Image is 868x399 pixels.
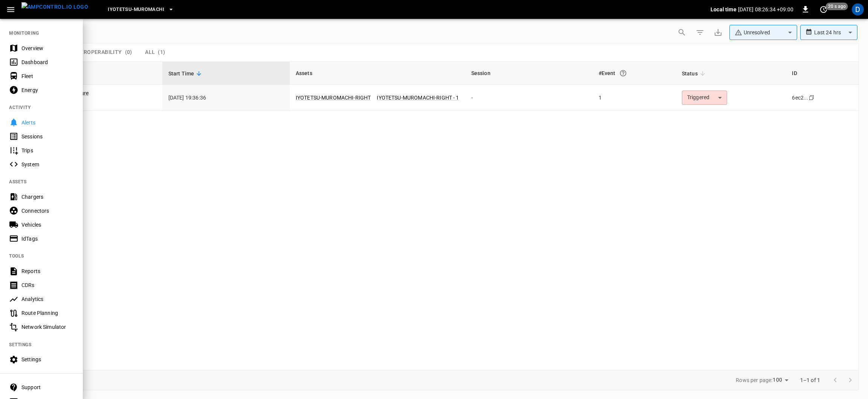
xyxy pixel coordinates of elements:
[21,45,74,52] div: Overview
[852,3,864,15] div: profile-icon
[21,309,74,317] div: Route Planning
[21,384,74,391] div: Support
[826,3,848,10] span: 20 s ago
[21,221,74,229] div: Vehicles
[21,72,74,80] div: Fleet
[21,207,74,215] div: Connectors
[21,267,74,275] div: Reports
[21,2,88,12] img: ampcontrol.io logo
[21,193,74,201] div: Chargers
[21,281,74,289] div: CDRs
[108,5,164,14] span: Iyotetsu-Muromachi
[21,58,74,66] div: Dashboard
[21,147,74,154] div: Trips
[818,3,830,15] button: set refresh interval
[21,161,74,168] div: System
[738,6,793,13] p: [DATE] 08:26:34 +09:00
[21,356,74,363] div: Settings
[711,6,737,13] p: Local time
[21,323,74,331] div: Network Simulator
[21,86,74,94] div: Energy
[21,133,74,140] div: Sessions
[21,119,74,126] div: Alerts
[21,235,74,242] div: IdTags
[21,295,74,303] div: Analytics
